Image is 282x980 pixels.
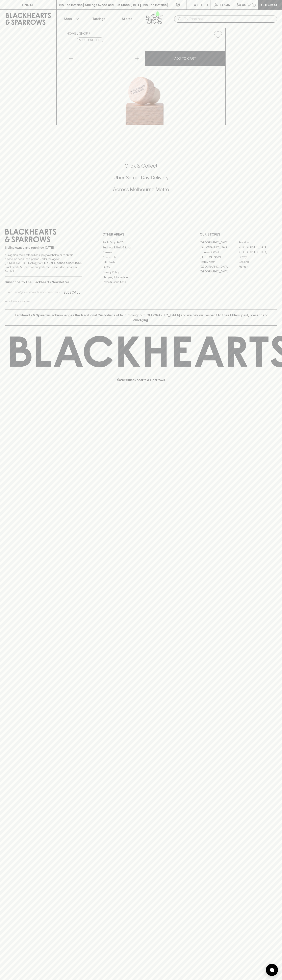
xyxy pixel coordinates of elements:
a: [GEOGRAPHIC_DATA] [200,240,238,245]
input: Try "Pinot noir" [184,16,274,22]
button: Add to wishlist [212,29,224,40]
p: It is against the law to sell or supply alcohol to, or to obtain alcohol on behalf of a person un... [5,253,82,273]
a: Fitzroy North [200,259,238,264]
a: Contact Us [102,255,180,260]
p: Login [220,2,230,7]
p: Blackhearts & Sparrows acknowledges the traditional Custodians of land throughout [GEOGRAPHIC_DAT... [8,313,274,322]
a: Terms & Conditions [102,280,180,285]
div: Call to action block [5,146,277,214]
p: Wishlist [194,2,209,7]
a: SHOP [79,32,88,35]
img: bubble-icon [270,968,274,972]
input: e.g. jane@blackheartsandsparrows.com.au [8,289,62,296]
a: [GEOGRAPHIC_DATA] [200,245,238,250]
a: Prahran [238,264,277,269]
button: Add to wishlist [77,38,103,42]
a: Geelong [238,259,277,264]
p: 0 [253,4,255,6]
p: Shop [64,16,72,21]
h5: Click & Collect [5,163,277,169]
a: [PERSON_NAME] [200,254,238,259]
button: ADD TO CART [145,51,225,66]
p: Sibling owned and run since [DATE] [5,246,82,250]
p: Tastings [92,16,105,21]
button: SUBSCRIBE [62,288,82,297]
a: [GEOGRAPHIC_DATA] [238,250,277,254]
a: Tastings [85,10,113,28]
h5: Across Melbourne Metro [5,186,277,193]
p: FIND US [22,2,34,7]
a: Bottle Drop FAQ's [102,240,180,245]
a: FAQ's [102,265,180,270]
button: Shop [57,10,85,28]
a: Shipping Information [102,275,180,279]
p: Checkout [261,2,279,7]
a: Brunswick West [200,250,238,254]
p: Stores [122,16,132,21]
a: [GEOGRAPHIC_DATA] [238,245,277,250]
p: Subscribe to The Blackhearts Newsletter [5,280,82,285]
p: We will never spam you [5,299,82,303]
p: OUR STORES [200,232,277,237]
strong: Liquor License #32064953 [44,261,81,265]
a: Business & Bulk Gifting [102,245,180,250]
a: Fitzroy [238,254,277,259]
a: Braddon [238,240,277,245]
h5: Uber Same-Day Delivery [5,174,277,181]
p: SUBSCRIBE [63,290,80,295]
a: [GEOGRAPHIC_DATA] [200,269,238,274]
p: $0.00 [237,2,246,7]
a: Careers [102,250,180,255]
a: [GEOGRAPHIC_DATA] [200,264,238,269]
a: Gift Cards [102,260,180,265]
a: Stores [113,10,141,28]
p: OTHER AREAS [102,232,180,237]
a: Privacy Policy [102,270,180,275]
img: 34256.png [64,41,225,125]
p: ADD TO CART [174,56,196,61]
a: HOME [67,32,76,35]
